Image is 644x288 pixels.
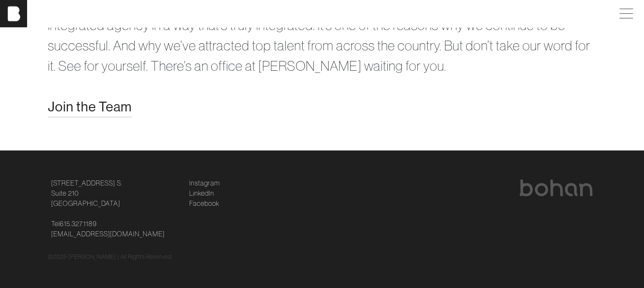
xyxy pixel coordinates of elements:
[189,177,220,188] a: Instagram
[48,252,597,261] div: © 2025
[51,228,165,238] a: [EMAIL_ADDRESS][DOMAIN_NAME]
[189,188,214,198] a: LinkedIn
[48,96,132,116] a: Join the Team
[51,177,122,208] a: [STREET_ADDRESS] S.Suite 210[GEOGRAPHIC_DATA]
[189,198,219,208] a: Facebook
[68,252,173,261] p: [PERSON_NAME] | All Rights Reserved.
[51,218,179,238] p: Tel
[519,179,593,196] img: bohan logo
[60,218,97,228] a: 615.327.1189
